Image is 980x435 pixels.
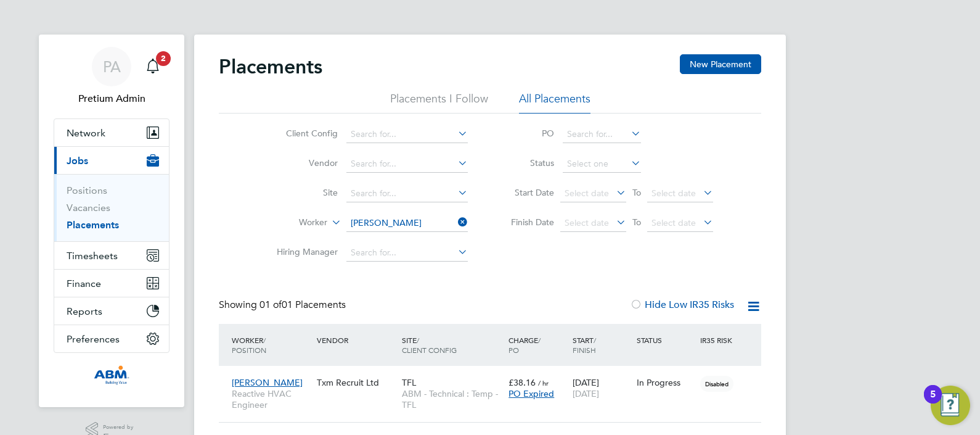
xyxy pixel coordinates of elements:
[219,299,348,312] div: Showing
[67,184,107,196] a: Positions
[67,202,110,213] a: Vacancies
[346,155,468,173] input: Search for...
[402,388,502,410] span: ABM - Technical : Temp - TFL
[570,371,634,405] div: [DATE]
[232,335,266,355] span: / Position
[219,54,322,79] h2: Placements
[629,184,645,201] span: To
[259,299,282,311] span: 01 of
[346,215,468,232] input: Search for...
[570,329,634,361] div: Start
[499,157,554,168] label: Status
[634,329,698,351] div: Status
[700,376,733,392] span: Disabled
[399,329,505,361] div: Site
[538,378,549,387] span: / hr
[519,91,590,114] li: All Placements
[637,377,695,388] div: In Progress
[630,299,734,311] label: Hide Low IR35 Risks
[629,214,645,230] span: To
[508,377,536,388] span: £38.16
[54,174,169,241] div: Jobs
[259,299,346,311] span: 01 Placements
[54,297,169,325] button: Reports
[103,59,121,75] span: PA
[346,244,468,262] input: Search for...
[67,305,102,317] span: Reports
[499,187,554,198] label: Start Date
[267,128,338,139] label: Client Config
[67,250,118,262] span: Timesheets
[573,388,599,399] span: [DATE]
[680,54,761,74] button: New Placement
[505,329,570,361] div: Charge
[232,377,303,388] span: [PERSON_NAME]
[931,386,970,425] button: Open Resource Center, 5 new notifications
[232,388,311,410] span: Reactive HVAC Engineer
[103,422,137,433] span: Powered by
[267,187,338,198] label: Site
[346,126,468,143] input: Search for...
[54,242,169,269] button: Timesheets
[563,126,641,143] input: Search for...
[256,217,327,229] label: Worker
[67,219,119,231] a: Placements
[54,119,169,146] button: Network
[508,335,541,355] span: / PO
[94,365,129,385] img: abm-technical-logo-retina.png
[67,278,101,289] span: Finance
[141,47,165,86] a: 2
[54,270,169,297] button: Finance
[346,185,468,202] input: Search for...
[402,335,457,355] span: / Client Config
[499,128,554,139] label: PO
[563,155,641,173] input: Select one
[499,217,554,228] label: Finish Date
[229,329,314,361] div: Worker
[54,325,169,352] button: Preferences
[565,188,609,199] span: Select date
[697,329,740,351] div: IR35 Risk
[156,51,171,66] span: 2
[67,127,105,139] span: Network
[67,155,88,167] span: Jobs
[229,370,761,381] a: [PERSON_NAME]Reactive HVAC EngineerTxm Recruit LtdTFLABM - Technical : Temp - TFL£38.16 / hrPO Ex...
[54,47,169,106] a: PAPretium Admin
[651,217,696,228] span: Select date
[54,91,169,106] span: Pretium Admin
[54,365,169,385] a: Go to home page
[54,147,169,174] button: Jobs
[651,188,696,199] span: Select date
[314,371,399,394] div: Txm Recruit Ltd
[565,217,609,228] span: Select date
[402,377,416,388] span: TFL
[67,333,120,345] span: Preferences
[390,91,488,114] li: Placements I Follow
[314,329,399,351] div: Vendor
[573,335,596,355] span: / Finish
[508,388,554,399] span: PO Expired
[267,157,338,168] label: Vendor
[267,246,338,257] label: Hiring Manager
[930,394,936,410] div: 5
[39,35,184,407] nav: Main navigation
